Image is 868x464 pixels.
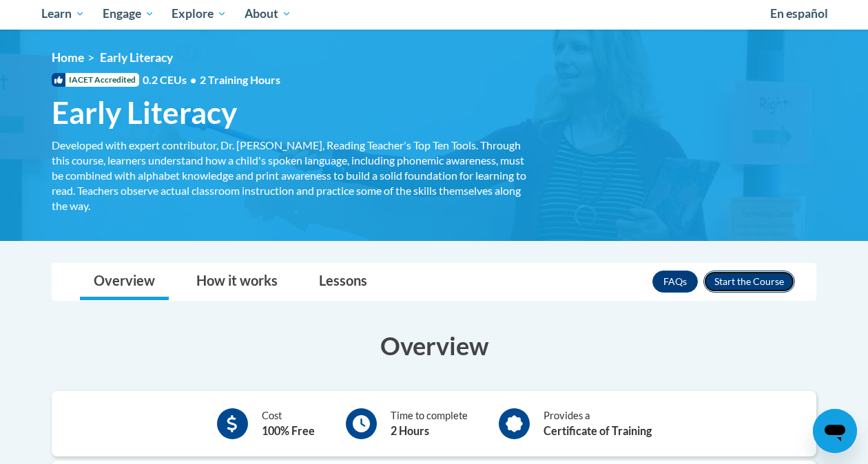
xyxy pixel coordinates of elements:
[703,271,795,293] button: Enroll
[41,6,85,22] span: Learn
[172,6,227,22] span: Explore
[52,50,84,65] a: Home
[52,138,527,213] div: Developed with expert contributor, Dr. [PERSON_NAME], Reading Teacher's Top Ten Tools. Through th...
[200,73,280,86] span: 2 Training Hours
[770,6,828,21] span: En español
[103,6,154,22] span: Engage
[305,264,381,300] a: Lessons
[391,424,429,437] b: 2 Hours
[80,264,169,300] a: Overview
[52,94,237,131] span: Early Literacy
[183,264,291,300] a: How it works
[544,408,652,439] div: Provides a
[52,328,816,363] h3: Overview
[391,408,468,439] div: Time to complete
[100,50,173,65] span: Early Literacy
[52,73,139,87] span: IACET Accredited
[245,6,291,22] span: About
[262,408,315,439] div: Cost
[262,424,315,437] b: 100% Free
[813,409,857,453] iframe: Button to launch messaging window
[652,271,698,293] a: FAQs
[143,72,280,87] span: 0.2 CEUs
[190,73,196,86] span: •
[544,424,652,437] b: Certificate of Training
